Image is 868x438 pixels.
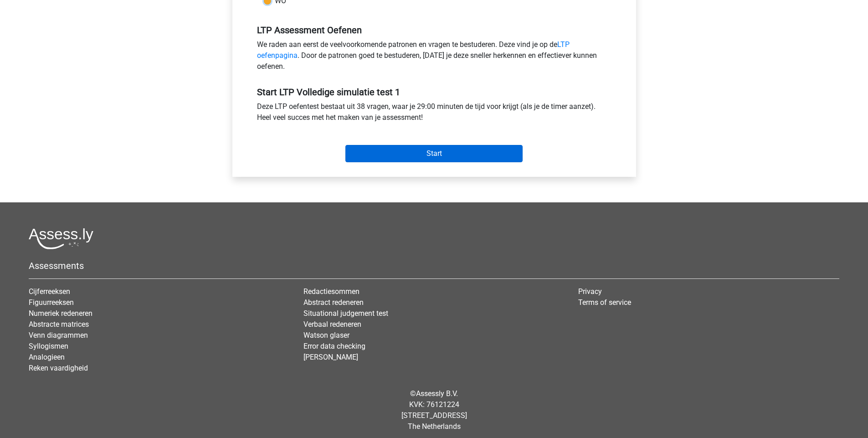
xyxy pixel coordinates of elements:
[29,353,65,361] a: Analogieen
[250,39,618,76] div: We raden aan eerst de veelvoorkomende patronen en vragen te bestuderen. Deze vind je op de . Door...
[29,364,88,372] a: Reken vaardigheid
[29,298,74,307] a: Figuurreeksen
[345,145,523,162] input: Start
[303,353,358,361] a: [PERSON_NAME]
[578,298,631,307] a: Terms of service
[303,331,349,340] a: Watson glaser
[416,389,458,398] a: Assessly B.V.
[303,309,388,318] a: Situational judgement test
[29,287,70,296] a: Cijferreeksen
[303,320,361,329] a: Verbaal redeneren
[29,342,68,350] a: Syllogismen
[257,25,611,36] h5: LTP Assessment Oefenen
[578,287,602,296] a: Privacy
[29,260,839,271] h5: Assessments
[257,87,611,98] h5: Start LTP Volledige simulatie test 1
[29,331,88,340] a: Venn diagrammen
[250,101,618,127] div: Deze LTP oefentest bestaat uit 38 vragen, waar je 29:00 minuten de tijd voor krijgt (als je de ti...
[303,298,364,307] a: Abstract redeneren
[303,342,365,350] a: Error data checking
[303,287,360,296] a: Redactiesommen
[29,309,92,318] a: Numeriek redeneren
[29,228,93,249] img: Assessly logo
[29,320,89,329] a: Abstracte matrices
